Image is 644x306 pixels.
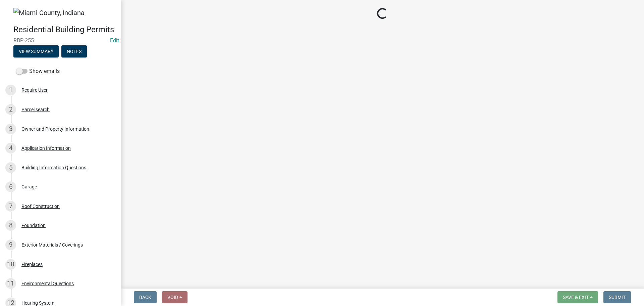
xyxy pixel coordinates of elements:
button: Back [134,291,157,303]
div: Heating System [21,301,54,305]
button: Submit [603,291,631,303]
span: Void [167,295,178,300]
div: Roof Construction [21,204,60,209]
img: Miami County, Indiana [13,8,85,18]
label: Show emails [16,67,60,75]
div: Fireplaces [21,262,43,267]
wm-modal-confirm: Notes [61,49,87,54]
div: Require User [21,88,48,92]
button: Notes [61,45,87,57]
span: RBP-255 [13,37,107,44]
div: Parcel search [21,107,50,112]
div: 1 [5,85,16,95]
div: Application Information [21,146,71,150]
h4: Residential Building Permits [13,25,115,35]
button: Void [162,291,187,303]
div: 8 [5,220,16,231]
div: Garage [21,184,37,189]
div: 2 [5,104,16,115]
div: 10 [5,259,16,270]
div: 5 [5,162,16,173]
a: Edit [110,37,119,44]
button: Save & Exit [557,291,598,303]
wm-modal-confirm: Summary [13,49,59,54]
div: Exterior Materials / Coverings [21,243,83,247]
div: 7 [5,201,16,212]
div: 6 [5,181,16,192]
div: Owner and Property Information [21,127,89,131]
button: View Summary [13,45,59,57]
div: Environmental Questions [21,281,74,286]
div: Foundation [21,223,46,228]
div: 3 [5,124,16,134]
div: 9 [5,239,16,250]
wm-modal-confirm: Edit Application Number [110,37,119,44]
span: Submit [609,295,626,300]
div: Building Information Questions [21,165,86,170]
span: Back [139,295,151,300]
div: 4 [5,143,16,154]
div: 11 [5,278,16,289]
span: Save & Exit [563,295,589,300]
